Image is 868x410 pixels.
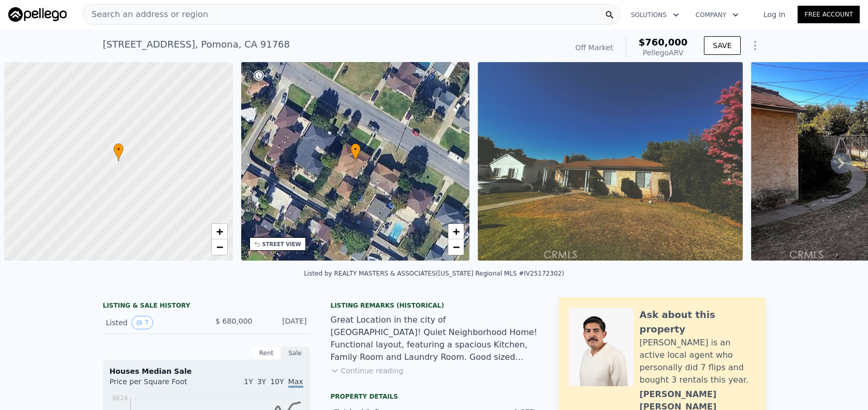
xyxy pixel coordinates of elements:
div: Houses Median Sale [110,366,303,376]
a: Free Account [798,6,860,23]
button: Continue reading [331,366,404,376]
div: • [350,143,361,161]
button: View historical data [131,316,153,329]
span: − [453,240,460,253]
img: Sale: 167315825 Parcel: 45693843 [478,62,743,261]
a: Zoom in [212,224,227,239]
button: SAVE [704,36,740,55]
div: Listed [106,316,198,329]
div: Rent [252,346,281,360]
span: • [113,145,124,154]
tspan: $624 [112,394,128,402]
span: + [216,225,223,238]
a: Zoom out [212,239,227,255]
div: Listed by REALTY MASTERS & ASSOCIATES ([US_STATE] Regional MLS #IV25172302) [304,270,564,277]
span: $760,000 [639,37,688,48]
span: 10Y [270,377,284,386]
div: [PERSON_NAME] is an active local agent who personally did 7 flips and bought 3 rentals this year. [640,337,755,386]
span: $ 680,000 [215,317,252,325]
div: • [113,143,124,161]
div: [DATE] [261,316,307,329]
div: Price per Square Foot [110,376,207,393]
div: Ask about this property [640,308,755,337]
div: LISTING & SALE HISTORY [103,301,310,312]
span: • [350,145,361,154]
span: Search an address or region [83,8,208,21]
span: + [453,225,460,238]
div: Great Location in the city of [GEOGRAPHIC_DATA]! Quiet Neighborhood Home! Functional layout, feat... [331,314,538,363]
div: Listing Remarks (Historical) [331,301,538,310]
div: Property details [331,392,538,401]
div: [STREET_ADDRESS] , Pomona , CA 91768 [103,37,290,52]
button: Show Options [745,35,766,56]
span: − [216,240,223,253]
div: Off Market [575,42,613,53]
span: 3Y [257,377,266,386]
div: Sale [281,346,310,360]
a: Zoom out [448,239,464,255]
span: 1Y [244,377,253,386]
span: Max [288,377,303,388]
a: Zoom in [448,224,464,239]
button: Solutions [623,6,687,24]
div: STREET VIEW [262,240,301,248]
div: Pellego ARV [639,48,688,58]
button: Company [687,6,747,24]
a: Log In [751,9,798,20]
img: Pellego [8,7,67,22]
